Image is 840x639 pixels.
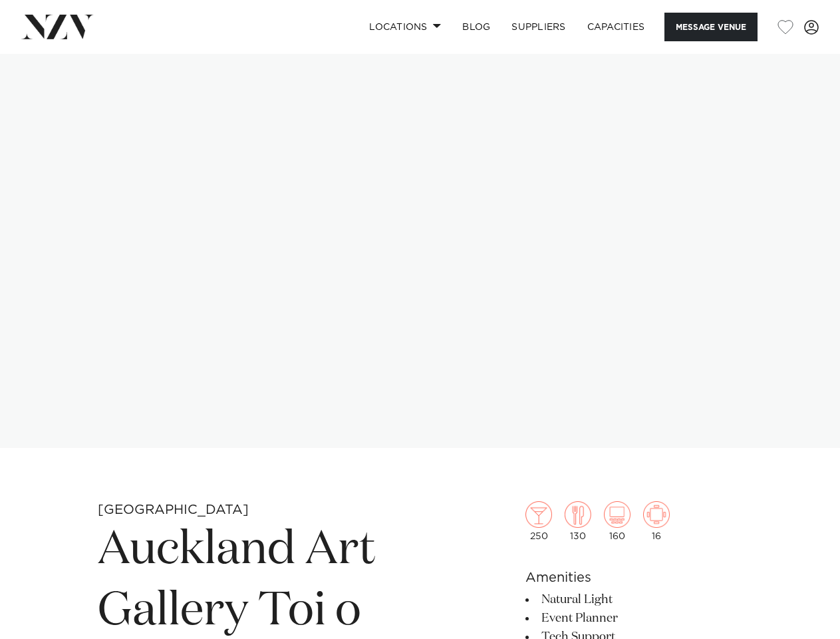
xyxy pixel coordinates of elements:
[525,609,742,628] li: Event Planner
[643,501,670,541] div: 16
[525,590,742,609] li: Natural Light
[525,568,742,588] h6: Amenities
[604,501,630,541] div: 160
[643,501,670,528] img: meeting.png
[565,501,591,528] img: dining.png
[577,13,656,41] a: Capacities
[525,501,552,541] div: 250
[98,503,249,517] small: [GEOGRAPHIC_DATA]
[452,13,501,41] a: BLOG
[501,13,576,41] a: SUPPLIERS
[525,501,552,528] img: cocktail.png
[358,13,452,41] a: Locations
[604,501,630,528] img: theatre.png
[21,15,94,39] img: nzv-logo.png
[664,13,758,41] button: Message Venue
[565,501,591,541] div: 130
